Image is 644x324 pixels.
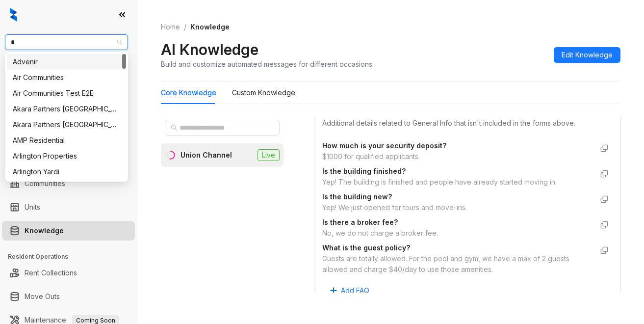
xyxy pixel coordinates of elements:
[322,151,592,162] div: $1000 for qualified applicants.
[2,263,135,283] li: Rent Collections
[159,22,182,32] a: Home
[13,88,120,99] div: Air Communities Test E2E
[7,70,126,85] div: Air Communities
[322,228,592,239] div: No, we do not charge a broker fee.
[2,221,135,241] li: Knowledge
[13,72,120,83] div: Air Communities
[161,87,216,98] div: Core Knowledge
[322,177,592,188] div: Yep! The building is finished and people have already started moving in.
[322,167,406,175] strong: Is the building finished?
[2,108,135,128] li: Leasing
[341,285,369,296] span: Add FAQ
[25,287,60,306] a: Move Outs
[184,22,186,32] li: /
[13,166,120,177] div: Arlington Yardi
[13,151,120,162] div: Arlington Properties
[258,149,280,161] span: Live
[322,202,592,213] div: Yep! We just opened for tours and move-ins.
[161,40,258,59] h2: AI Knowledge
[2,174,135,193] li: Communities
[2,132,135,151] li: Collections
[322,218,398,226] strong: Is there a broker fee?
[13,104,120,114] div: Akara Partners [GEOGRAPHIC_DATA]
[13,56,120,67] div: Advenir
[232,87,295,98] div: Custom Knowledge
[171,124,178,131] span: search
[7,133,126,148] div: AMP Residential
[322,253,592,275] div: Guests are totally allowed. For the pool and gym, we have a max of 2 guests allowed and charge $4...
[322,283,377,298] button: Add FAQ
[322,118,612,129] div: Additional details related to General Info that isn't included in the forms above.
[7,164,126,180] div: Arlington Yardi
[13,119,120,130] div: Akara Partners [GEOGRAPHIC_DATA]
[161,59,374,69] div: Build and customize automated messages for different occasions.
[2,66,135,85] li: Leads
[7,148,126,164] div: Arlington Properties
[7,85,126,101] div: Air Communities Test E2E
[7,101,126,117] div: Akara Partners Nashville
[13,135,120,146] div: AMP Residential
[25,263,77,283] a: Rent Collections
[25,174,65,193] a: Communities
[10,8,17,22] img: logo
[554,47,620,63] button: Edit Knowledge
[322,192,392,201] strong: Is the building new?
[562,50,613,60] span: Edit Knowledge
[7,54,126,70] div: Advenir
[322,141,446,150] strong: How much is your security deposit?
[25,197,40,217] a: Units
[190,23,230,31] span: Knowledge
[322,243,410,252] strong: What is the guest policy?
[7,117,126,133] div: Akara Partners Phoenix
[180,150,232,161] div: Union Channel
[25,221,64,241] a: Knowledge
[8,252,137,261] h3: Resident Operations
[2,197,135,217] li: Units
[2,287,135,306] li: Move Outs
